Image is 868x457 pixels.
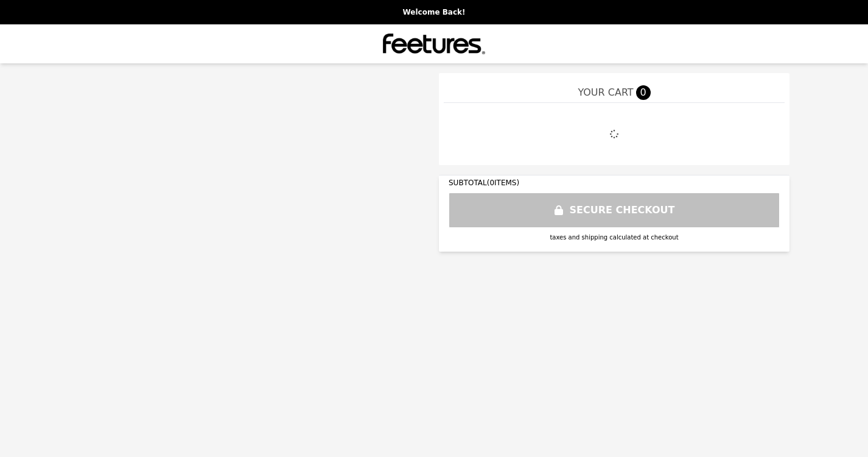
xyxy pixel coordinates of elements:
img: Brand Logo [383,32,485,56]
span: ( 0 ITEMS) [487,179,519,187]
span: YOUR CART [578,85,633,100]
span: 0 [636,85,651,100]
div: taxes and shipping calculated at checkout [449,233,780,242]
span: SUBTOTAL [449,179,487,187]
p: Welcome Back! [7,7,861,17]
